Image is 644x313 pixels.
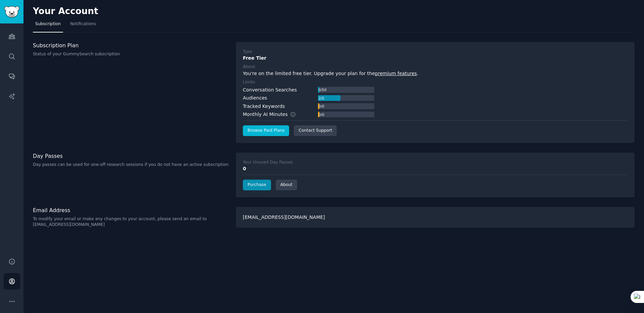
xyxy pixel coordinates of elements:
div: Limits [243,79,255,85]
a: Contact Support [294,125,337,136]
h3: Email Address [33,207,229,214]
div: 0 / 0 [318,103,325,109]
div: You're on the limited free tier. Upgrade your plan for the . [243,70,628,77]
img: GummySearch logo [4,6,19,18]
div: 0 / 50 [318,87,327,93]
div: 0 / 0 [318,112,325,118]
span: Notifications [70,21,96,27]
p: Status of your GummySearch subscription [33,51,229,57]
a: premium features [375,71,417,76]
span: Subscription [35,21,61,27]
div: 0 [243,165,628,172]
a: Notifications [68,19,98,33]
div: 2 / 5 [318,95,325,101]
div: About [243,64,255,70]
h3: Day Passes [33,152,229,160]
div: Type [243,49,252,55]
a: About [276,180,297,190]
a: Subscription [33,19,63,33]
a: Browse Paid Plans [243,125,289,136]
div: Conversation Searches [243,86,297,93]
div: [EMAIL_ADDRESS][DOMAIN_NAME] [236,207,635,228]
div: Monthly AI Minutes [243,111,303,118]
p: To modify your email or make any changes to your account, please send an email to [EMAIL_ADDRESS]... [33,216,229,228]
div: Tracked Keywords [243,103,285,110]
h2: Your Account [33,6,98,17]
div: Audiences [243,95,267,102]
div: Your Unused Day Passes [243,160,293,166]
a: Purchase [243,180,271,190]
p: Day passes can be used for one-off research sessions if you do not have an active subscription [33,162,229,168]
div: Free Tier [243,55,628,62]
h3: Subscription Plan [33,42,229,49]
